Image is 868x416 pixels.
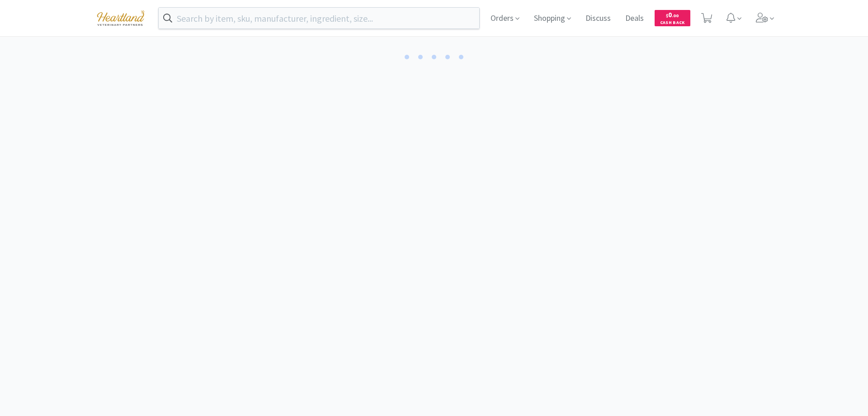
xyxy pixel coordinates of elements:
[666,13,668,19] span: $
[655,6,690,30] a: $0.00Cash Back
[660,20,685,26] span: Cash Back
[622,14,647,23] a: Deals
[582,14,614,23] a: Discuss
[159,8,479,29] input: Search by item, sku, manufacturer, ingredient, size...
[666,10,679,19] span: 0
[672,13,679,19] span: . 00
[90,5,151,30] img: cad7bdf275c640399d9c6e0c56f98fd2_10.png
